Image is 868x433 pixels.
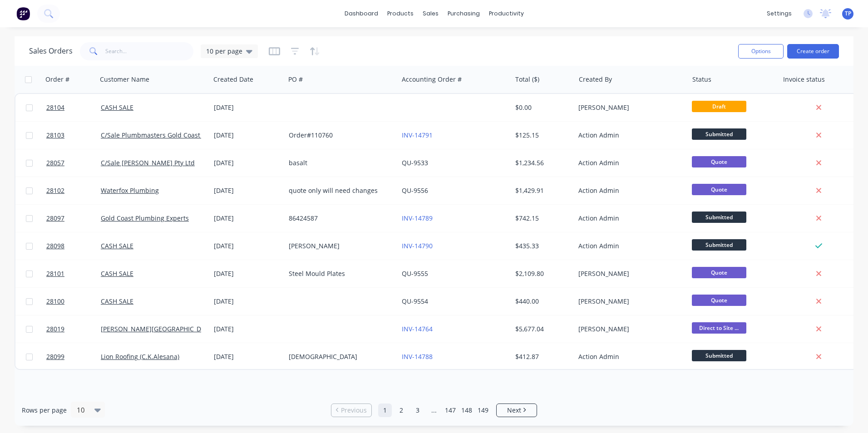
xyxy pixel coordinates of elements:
[101,158,195,167] a: C/Sale [PERSON_NAME] Pty Ltd
[692,101,746,112] span: Draft
[692,128,746,140] span: Submitted
[340,7,383,20] a: dashboard
[515,325,568,334] div: $5,677.04
[289,158,390,167] div: basalt
[101,352,179,361] a: Lion Roofing (C.K.Alesana)
[402,241,433,250] a: INV-14790
[427,403,441,417] a: Jump forward
[402,186,428,195] a: QU-9556
[515,158,568,167] div: $1,234.56
[46,205,101,232] a: 28097
[787,44,839,59] button: Create order
[101,297,133,305] a: CASH SALE
[378,403,392,417] a: Page 1 is your current page
[402,325,433,333] a: INV-14764
[46,149,101,177] a: 28057
[214,297,281,306] div: [DATE]
[762,7,796,20] div: settings
[101,131,222,139] a: C/Sale Plumbmasters Gold Coast Pty Ltd
[105,42,194,60] input: Search...
[515,297,568,306] div: $440.00
[46,177,101,204] a: 28102
[46,131,64,140] span: 28103
[29,47,73,55] h1: Sales Orders
[402,75,462,84] div: Accounting Order #
[46,186,64,195] span: 28102
[46,343,101,370] a: 28099
[578,214,679,223] div: Action Admin
[411,403,424,417] a: Page 3
[402,269,428,278] a: QU-9555
[783,75,825,84] div: Invoice status
[507,406,521,415] span: Next
[692,239,746,251] span: Submitted
[46,158,64,167] span: 28057
[383,7,418,20] div: products
[46,288,101,315] a: 28100
[578,352,679,361] div: Action Admin
[395,403,408,417] a: Page 2
[46,315,101,343] a: 28019
[46,214,64,223] span: 28097
[515,241,568,251] div: $435.33
[46,325,64,334] span: 28019
[692,75,711,84] div: Status
[515,214,568,223] div: $742.15
[289,241,390,251] div: [PERSON_NAME]
[289,269,390,278] div: Steel Mould Plates
[738,44,784,59] button: Options
[214,352,281,361] div: [DATE]
[578,297,679,306] div: [PERSON_NAME]
[578,186,679,195] div: Action Admin
[578,158,679,167] div: Action Admin
[101,103,133,112] a: CASH SALE
[22,406,67,415] span: Rows per page
[515,131,568,140] div: $125.15
[476,403,490,417] a: Page 149
[101,186,159,195] a: Waterfox Plumbing
[288,75,303,84] div: PO #
[214,214,281,223] div: [DATE]
[692,156,746,167] span: Quote
[692,295,746,306] span: Quote
[444,403,457,417] a: Page 147
[402,131,433,139] a: INV-14791
[289,352,390,361] div: [DEMOGRAPHIC_DATA]
[331,406,371,415] a: Previous page
[845,10,851,18] span: TP
[460,403,473,417] a: Page 148
[101,241,133,250] a: CASH SALE
[214,325,281,334] div: [DATE]
[46,260,101,287] a: 28101
[289,131,390,140] div: Order#110760
[443,7,484,20] div: purchasing
[46,269,64,278] span: 28101
[101,269,133,278] a: CASH SALE
[100,75,149,84] div: Customer Name
[578,325,679,334] div: [PERSON_NAME]
[692,184,746,195] span: Quote
[46,94,101,121] a: 28104
[578,103,679,112] div: [PERSON_NAME]
[45,75,69,84] div: Order #
[214,158,281,167] div: [DATE]
[692,267,746,278] span: Quote
[46,297,64,306] span: 28100
[578,131,679,140] div: Action Admin
[692,212,746,223] span: Submitted
[515,186,568,195] div: $1,429.91
[578,269,679,278] div: [PERSON_NAME]
[214,103,281,112] div: [DATE]
[515,269,568,278] div: $2,109.80
[289,214,390,223] div: 86424587
[46,103,64,112] span: 28104
[402,214,433,222] a: INV-14789
[402,158,428,167] a: QU-9533
[578,241,679,251] div: Action Admin
[692,322,746,334] span: Direct to Site ...
[214,241,281,251] div: [DATE]
[46,241,64,251] span: 28098
[579,75,612,84] div: Created By
[497,406,537,415] a: Next page
[341,406,367,415] span: Previous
